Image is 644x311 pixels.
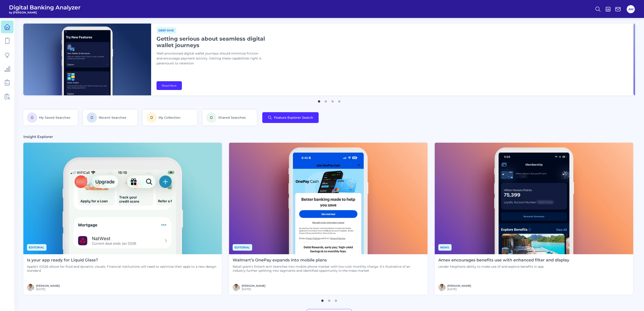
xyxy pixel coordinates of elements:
img: bannerImg [23,24,151,95]
span: 0 [87,112,97,123]
h4: Amex encourages benefits use with enhanced filter and display [438,258,569,263]
span: [DATE] [242,287,265,291]
span: News [438,244,452,251]
a: [PERSON_NAME] [447,284,471,287]
a: Editorial [233,245,252,249]
span: Editorial [27,244,46,251]
button: 1 [320,297,325,302]
img: Editorial - Phone Zoom In.png [23,143,222,254]
span: [DATE] [36,287,60,291]
h4: Is your app ready for Liquid Glass? [27,258,218,263]
span: Shared Searches [218,116,246,120]
img: MIchael McCaw [233,284,240,291]
a: News [438,245,452,249]
a: 0Shared Searches [203,110,257,125]
p: Lender heightens ability to make use of and explore benefits in app [438,265,569,269]
a: 0My Saved Searches [23,110,78,125]
button: AM [627,5,635,13]
span: Feature Explorer Search [274,116,313,119]
button: Feature Explorer Search [262,112,319,123]
a: Read More [157,81,182,90]
span: Digital Banking Analyzer [9,4,81,11]
p: Retail giant’s fintech arm branches into mobile phone market with low-cost monthly charge. It’s i... [233,265,424,273]
button: 2 [327,297,331,302]
span: [DATE] [447,287,471,291]
span: 0 [27,112,37,123]
span: Editorial [233,244,252,251]
a: Deep dive [157,28,176,32]
a: [PERSON_NAME] [242,284,265,287]
a: [PERSON_NAME] [36,284,60,287]
button: 2 [324,98,328,103]
p: Well-provisioned digital wallet journeys should minimize friction and encourage payment activity.... [157,51,269,66]
span: 0 [206,112,216,123]
h3: Insight Explorer [23,134,53,139]
button: 3 [330,98,335,103]
img: MIchael McCaw [438,284,446,291]
img: News - Phone (3).png [229,143,428,254]
a: Editorial [27,245,46,249]
span: My Collection [159,116,181,120]
a: 0Recent Searches [83,110,137,125]
span: Recent Searches [99,116,126,120]
span: by [PERSON_NAME] [9,11,81,14]
p: Apple’s iOS26 allows for fluid and dynamic visuals. Financial institutions will need to optimize ... [27,265,218,273]
span: 0 [146,112,157,123]
a: 0My Collection [143,110,197,125]
span: Deep dive [157,27,176,34]
span: My Saved Searches [39,116,70,120]
button: 1 [317,98,321,103]
h4: Walmart’s OnePay expands into mobile plans [233,258,424,263]
img: News - Phone (4).png [435,143,633,254]
img: MIchael McCaw [27,284,34,291]
button: 3 [334,297,338,302]
button: 4 [337,98,342,103]
h1: Getting serious about seamless digital wallet journeys [157,35,269,48]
